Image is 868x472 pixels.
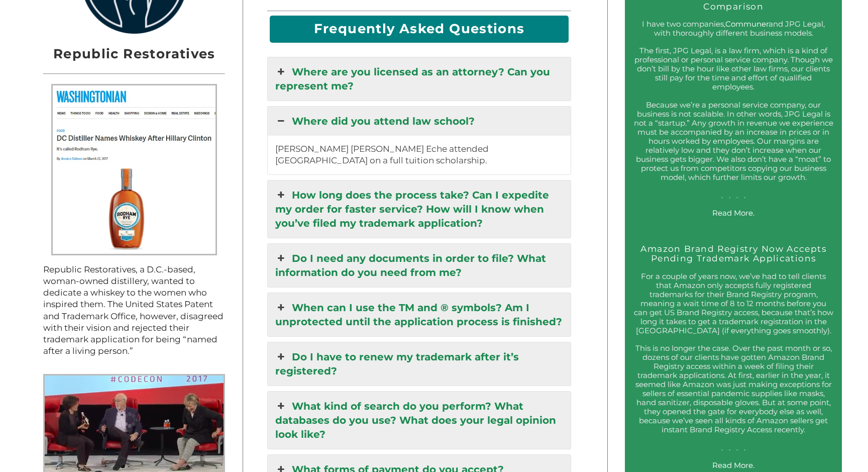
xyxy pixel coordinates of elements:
a: When can I use the TM and ® symbols? Am I unprotected until the application process is finished? [268,293,571,336]
img: Rodham Rye People Screenshot [51,84,217,256]
a: Do I need any documents in order to file? What information do you need from me? [268,244,571,287]
p: I have two companies, and JPG Legal, with thoroughly different business models. [633,20,833,38]
p: For a couple of years now, we’ve had to tell clients that Amazon only accepts fully registered tr... [633,272,833,335]
p: This is no longer the case. Over the past month or so, dozens of our clients have gotten Amazon B... [633,344,833,452]
p: Because we’re a personal service company, our business is not scalable. In other words, JPG Legal... [633,101,833,200]
a: Do I have to renew my trademark after it’s registered? [268,342,571,386]
a: What kind of search do you perform? What databases do you use? What does your legal opinion look ... [268,392,571,449]
p: The first, JPG Legal, is a law firm, which is a kind of professional or personal service company.... [633,46,833,91]
a: Where are you licensed as an attorney? Can you represent me? [268,57,571,101]
a: Read More. [712,208,754,218]
a: Where did you attend law school? [268,107,571,136]
p: Republic Restoratives, a D.C.-based, woman-owned distillery, wanted to dedicate a whiskey to the ... [43,264,225,357]
div: Where did you attend law school? [268,136,571,174]
a: How long does the process take? Can I expedite my order for faster service? How will I know when ... [268,180,571,238]
a: Amazon Brand Registry Now Accepts Pending Trademark Applications [640,243,826,263]
a: Communer [725,19,769,29]
h2: Republic Restoratives [43,43,225,65]
h2: Frequently Asked Questions [270,16,568,43]
a: Read More. [712,460,754,470]
p: [PERSON_NAME] [PERSON_NAME] Eche attended [GEOGRAPHIC_DATA] on a full tuition scholarship. [275,143,563,167]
